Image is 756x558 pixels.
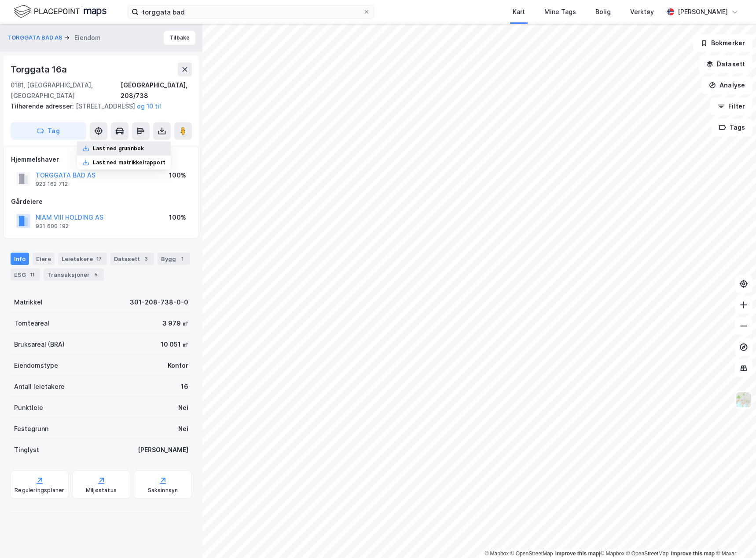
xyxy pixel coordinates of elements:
[14,318,49,329] div: Tomteareal
[14,402,43,413] div: Punktleie
[712,516,756,558] div: Kontrollprogram for chat
[712,516,756,558] iframe: Chat Widget
[95,254,103,263] div: 17
[7,33,64,42] button: TORGGATA BAD AS
[710,98,752,115] button: Filter
[130,297,188,308] div: 301-208-738-0-0
[58,253,107,265] div: Leietakere
[595,7,611,17] div: Bolig
[169,170,186,181] div: 100%
[168,360,188,371] div: Kontor
[158,253,190,265] div: Bygg
[33,253,55,265] div: Eiere
[11,154,191,165] div: Hjemmelshaver
[712,119,752,136] button: Tags
[11,122,86,140] button: Tag
[699,55,752,73] button: Datasett
[600,551,624,557] a: Mapbox
[138,445,188,455] div: [PERSON_NAME]
[178,424,188,434] div: Nei
[169,212,186,223] div: 100%
[671,551,715,557] a: Improve this map
[139,5,363,18] input: Søk på adresse, matrikkel, gårdeiere, leietakere eller personer
[121,80,192,101] div: [GEOGRAPHIC_DATA], 208/738
[630,7,654,17] div: Verktøy
[11,253,29,265] div: Info
[735,391,752,408] img: Z
[555,551,599,557] a: Improve this map
[92,270,100,279] div: 5
[148,487,178,494] div: Saksinnsyn
[164,31,195,45] button: Tilbake
[181,381,188,392] div: 16
[93,159,165,166] div: Last ned matrikkelrapport
[14,339,65,350] div: Bruksareal (BRA)
[36,223,69,230] div: 931 600 192
[11,102,76,110] span: Tilhørende adresser:
[110,253,154,265] div: Datasett
[11,80,121,101] div: 0181, [GEOGRAPHIC_DATA], [GEOGRAPHIC_DATA]
[142,254,150,263] div: 3
[86,487,117,494] div: Miljøstatus
[11,268,40,281] div: ESG
[14,381,65,392] div: Antall leietakere
[626,551,669,557] a: OpenStreetMap
[14,445,39,455] div: Tinglyst
[93,145,144,152] div: Last ned grunnbok
[14,360,58,371] div: Eiendomstype
[36,181,68,188] div: 923 162 712
[178,254,187,263] div: 1
[15,487,64,494] div: Reguleringsplaner
[701,76,752,94] button: Analyse
[28,270,37,279] div: 11
[693,34,752,52] button: Bokmerker
[14,424,48,434] div: Festegrunn
[162,318,188,329] div: 3 979 ㎡
[510,551,553,557] a: OpenStreetMap
[11,62,69,76] div: Torggata 16a
[484,549,736,558] div: |
[513,7,525,17] div: Kart
[14,297,43,308] div: Matrikkel
[14,4,106,19] img: logo.f888ab2527a4732fd821a326f86c7f29.svg
[678,7,728,17] div: [PERSON_NAME]
[11,196,191,207] div: Gårdeiere
[544,7,576,17] div: Mine Tags
[178,402,188,413] div: Nei
[484,551,509,557] a: Mapbox
[74,33,101,43] div: Eiendom
[161,339,188,350] div: 10 051 ㎡
[11,101,185,112] div: [STREET_ADDRESS]
[44,268,104,281] div: Transaksjoner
